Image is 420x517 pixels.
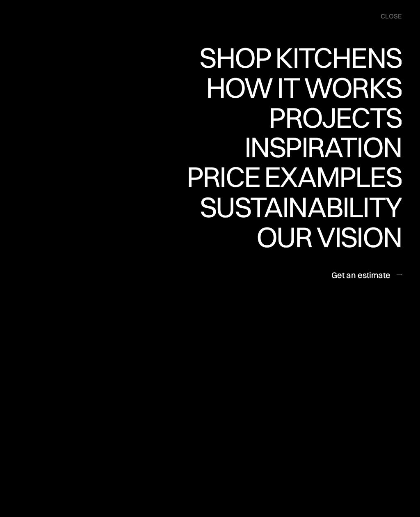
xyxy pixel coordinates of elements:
div: Sustainability [193,221,402,250]
div: Inspiration [233,133,402,161]
a: Price examplesPrice examples [187,163,402,193]
div: How it works [204,102,402,131]
div: Price examples [187,191,402,220]
div: menu [372,8,402,25]
a: SustainabilitySustainability [193,193,402,223]
div: Sustainability [193,193,402,221]
div: Our vision [249,251,402,280]
a: Shop KitchensShop Kitchens [195,43,402,73]
div: Shop Kitchens [195,72,402,101]
div: Projects [269,103,402,132]
a: How it worksHow it works [204,73,402,103]
a: Our visionOur vision [249,223,402,253]
div: Our vision [249,223,402,251]
div: Price examples [187,162,402,191]
div: Shop Kitchens [195,43,402,72]
div: Projects [269,132,402,161]
div: close [381,12,402,21]
div: How it works [204,73,402,102]
a: InspirationInspiration [233,133,402,163]
div: Inspiration [233,161,402,190]
a: ProjectsProjects [269,103,402,133]
a: Get an estimate [331,265,402,285]
div: Get an estimate [331,269,390,280]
